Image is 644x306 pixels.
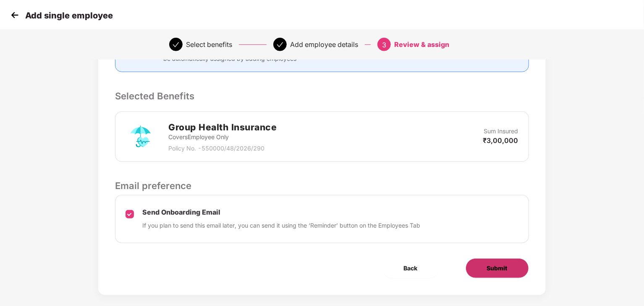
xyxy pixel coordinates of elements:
[168,132,277,142] p: Covers Employee Only
[484,127,518,136] p: Sum Insured
[483,136,518,145] p: ₹3,00,000
[115,179,529,193] p: Email preference
[8,9,21,21] img: svg+xml;base64,PHN2ZyB4bWxucz0iaHR0cDovL3d3dy53My5vcmcvMjAwMC9zdmciIHdpZHRoPSIzMCIgaGVpZ2h0PSIzMC...
[25,10,113,21] p: Add single employee
[487,264,508,273] span: Submit
[142,208,420,217] p: Send Onboarding Email
[404,264,418,273] span: Back
[290,38,358,51] div: Add employee details
[186,38,232,51] div: Select benefits
[382,41,386,49] span: 3
[126,122,156,152] img: svg+xml;base64,PHN2ZyB4bWxucz0iaHR0cDovL3d3dy53My5vcmcvMjAwMC9zdmciIHdpZHRoPSI3MiIgaGVpZ2h0PSI3Mi...
[466,258,529,278] button: Submit
[115,89,529,103] p: Selected Benefits
[168,120,277,134] h2: Group Health Insurance
[394,38,449,51] div: Review & assign
[277,41,283,48] span: check
[168,144,277,153] p: Policy No. - 550000/48/2026/290
[142,221,420,230] p: If you plan to send this email later, you can send it using the ‘Reminder’ button on the Employee...
[173,41,179,48] span: check
[383,258,439,278] button: Back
